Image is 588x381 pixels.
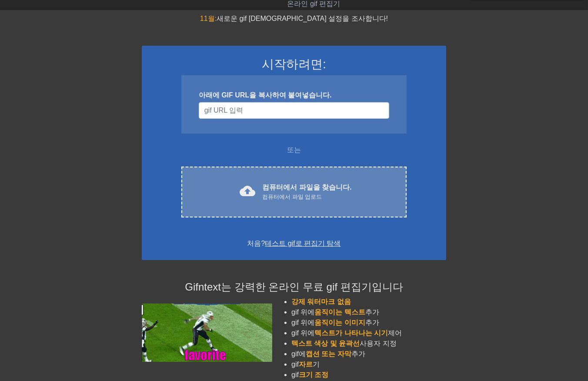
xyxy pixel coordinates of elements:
[164,145,424,155] div: 또는
[291,317,446,328] li: gif 위에 추가
[262,193,351,201] div: 컴퓨터에서 파일 업로드
[291,338,446,349] li: 사용자 지정
[200,15,217,22] span: 11월:
[291,340,360,347] span: 텍스트 색상 및 윤곽선
[291,370,446,380] li: gif
[291,349,446,359] li: gif에 추가
[240,183,255,199] span: cloud_upload
[315,329,388,337] span: 텍스트가 나타나는 시기
[153,238,435,249] div: 처음?
[306,350,351,358] span: 캡션 또는 자막
[153,57,435,72] h3: 시작하려면:
[299,361,313,368] span: 자르
[291,298,351,305] span: 강제 워터마크 없음
[291,328,446,338] li: gif 위에 제어
[265,240,341,247] a: 테스트 gif로 편집기 탐색
[199,90,389,100] div: 아래에 GIF URL을 복사하여 붙여넣습니다.
[315,319,365,326] span: 움직이는 이미지
[299,371,328,378] span: 크기 조정
[291,307,446,317] li: gif 위에 추가
[199,102,389,119] input: 사용자 이름
[142,304,272,362] img: football_small.gif
[315,308,365,316] span: 움직이는 텍스트
[291,359,446,370] li: gif 기
[262,184,351,191] font: 컴퓨터에서 파일을 찾습니다.
[142,13,446,24] div: 새로운 gif [DEMOGRAPHIC_DATA] 설정을 조사합니다!
[142,281,446,294] h4: Gifntext는 강력한 온라인 무료 gif 편집기입니다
